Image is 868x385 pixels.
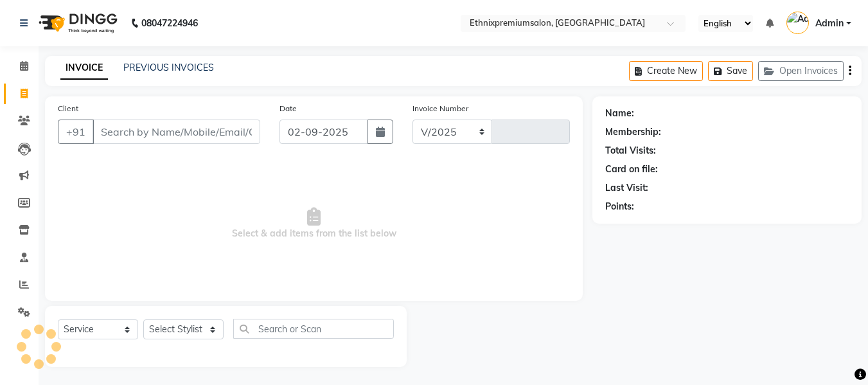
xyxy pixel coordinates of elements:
label: Client [58,103,78,114]
button: Create New [629,61,703,81]
input: Search or Scan [233,319,394,339]
label: Date [279,103,297,114]
label: Invoice Number [412,103,468,114]
div: Name: [605,107,634,120]
button: +91 [58,120,94,144]
div: Last Visit: [605,181,648,195]
button: Save [708,61,753,81]
b: 08047224946 [141,5,198,41]
a: PREVIOUS INVOICES [123,62,214,73]
span: Admin [815,17,844,30]
a: INVOICE [60,57,108,80]
img: logo [33,5,121,41]
div: Total Visits: [605,144,656,157]
button: Open Invoices [758,61,844,81]
div: Membership: [605,125,661,139]
img: Admin [786,12,809,34]
input: Search by Name/Mobile/Email/Code [93,120,260,144]
div: Points: [605,200,634,213]
div: Card on file: [605,163,658,176]
span: Select & add items from the list below [58,159,570,288]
